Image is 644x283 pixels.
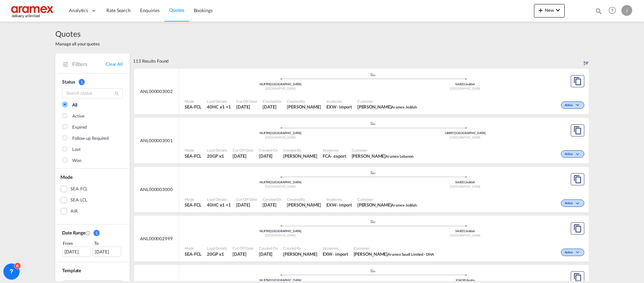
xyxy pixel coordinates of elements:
span: 13 Aug 2025 [263,104,281,110]
span: Created By [283,148,317,153]
md-icon: icon-chevron-down [574,103,583,107]
span: | [465,278,466,282]
div: ANL000003000 assets/icons/custom/ship-fill.svgassets/icons/custom/roll-o-plane.svgOriginRotterdam... [134,167,589,213]
span: [GEOGRAPHIC_DATA] [450,87,480,90]
div: AIR [71,208,78,215]
div: Help [607,5,621,17]
span: Template [62,268,81,273]
span: Status [62,79,75,85]
span: ANL000003001 [140,137,173,144]
span: Bookings [194,7,213,13]
div: Expired [72,124,87,131]
span: Incoterms [323,148,346,153]
div: icon-magnify [595,7,602,18]
span: 1 [93,230,100,236]
md-icon: icon-chevron-down [574,251,583,254]
div: ANL000002999 assets/icons/custom/ship-fill.svgassets/icons/custom/roll-o-plane.svgOriginRotterdam... [134,216,589,261]
span: LBBEY [GEOGRAPHIC_DATA] [445,131,486,135]
div: EXW [326,104,337,110]
span: Customer [357,197,417,202]
span: [GEOGRAPHIC_DATA] [265,233,296,237]
span: Enquiries [140,7,160,13]
span: Created On [259,246,278,251]
div: All [72,102,77,108]
span: Mode [185,99,202,104]
span: Janice Camporaso [283,251,317,257]
span: Created By [283,246,317,251]
div: Status 1 [62,78,123,85]
md-icon: icon-magnify [595,7,602,15]
md-checkbox: SEA-FCL [60,186,125,192]
span: 13 Aug 2025 [259,153,278,159]
md-icon: assets/icons/custom/ship-fill.svg [369,220,377,223]
a: Clear All [106,61,123,67]
span: [GEOGRAPHIC_DATA] [265,185,296,188]
span: Aramex Jeddah [391,203,417,207]
span: [GEOGRAPHIC_DATA] [265,87,296,90]
span: | [270,229,271,233]
span: Quotes [169,7,184,13]
div: [DATE] [62,247,91,257]
span: Load Details [207,99,231,104]
span: SAJED Jeddah [455,82,475,86]
span: | [270,278,271,282]
span: NLRTM [GEOGRAPHIC_DATA] [260,229,301,233]
span: Created By [287,99,321,104]
md-icon: icon-magnify [114,91,119,96]
span: Load Details [207,197,231,202]
span: Active [565,152,574,157]
span: Mode [185,246,202,251]
span: 13 Aug 2025 [233,153,253,159]
md-icon: assets/icons/custom/copyQuote.svg [573,77,582,85]
div: J [621,5,632,16]
md-icon: icon-chevron-down [574,202,583,206]
span: Load Details [207,246,227,251]
md-checkbox: SEA-LCL [60,197,125,203]
span: 13 Aug 2025 [236,202,257,208]
span: Mode [60,174,73,180]
span: Filters [72,60,106,68]
span: 13 Aug 2025 [263,202,281,208]
md-icon: Created On [85,230,91,236]
span: Tariq Abdulrahman Aramex Jeddah [357,202,417,208]
md-icon: assets/icons/custom/copyQuote.svg [573,224,582,232]
span: 13 Aug 2025 [236,104,257,110]
span: SAJED Jeddah [455,229,475,233]
span: | [270,180,271,184]
button: Copy Quote [571,75,584,87]
input: Search status [62,88,123,98]
div: 113 Results Found [133,54,168,68]
span: Zafir Khatib Aramex Saudi Limited - DHA [354,251,434,257]
span: | [464,180,465,184]
div: EXW [326,202,337,208]
span: Active [565,250,574,255]
md-icon: icon-plus 400-fg [537,6,545,14]
span: SEA-FCL [185,202,202,208]
span: 13 Aug 2025 [259,251,278,257]
span: 20GP x 1 [207,153,227,159]
button: icon-plus 400-fgNewicon-chevron-down [534,4,565,18]
span: New [537,7,562,13]
span: Customer [357,99,417,104]
span: Aramex Saudi Limited - DHA [387,252,434,256]
span: Manage all your quotes [55,41,100,47]
md-icon: assets/icons/custom/ship-fill.svg [369,122,377,125]
span: 1 [79,79,85,85]
span: Active [565,103,574,108]
md-icon: icon-chevron-down [574,153,583,156]
span: Customer [354,246,434,251]
span: | [454,131,455,135]
span: | [464,82,465,86]
span: Date Range [62,230,85,235]
div: Change Status Here [561,199,584,207]
span: NLRTM [GEOGRAPHIC_DATA] [260,278,301,282]
div: EXW import [323,251,348,257]
span: Incoterms [323,246,348,251]
button: Copy Quote [571,124,584,136]
span: Created By [287,197,321,202]
span: Janice Camporaso [283,153,317,159]
span: Tariq Abdulrahman Aramex Jeddah [357,104,417,110]
span: Aramex Lebanon [385,154,413,158]
div: - import [337,202,352,208]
